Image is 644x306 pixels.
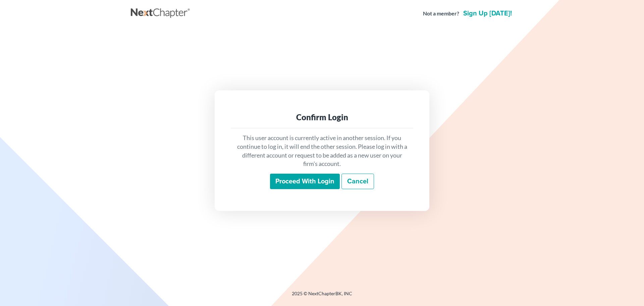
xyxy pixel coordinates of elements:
[341,174,374,189] a: Cancel
[236,112,408,123] div: Confirm Login
[131,290,513,302] div: 2025 © NextChapterBK, INC
[462,10,513,17] a: Sign up [DATE]!
[423,10,459,17] strong: Not a member?
[270,174,340,189] input: Proceed with login
[236,134,408,168] p: This user account is currently active in another session. If you continue to log in, it will end ...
